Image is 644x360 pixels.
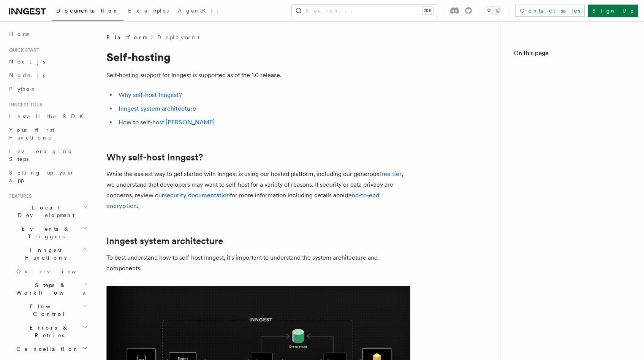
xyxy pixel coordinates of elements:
[6,144,89,166] a: Leveraging Steps
[422,7,433,14] kbd: ⌘K
[157,33,199,41] a: Deployment
[9,148,73,162] span: Leveraging Steps
[6,102,43,108] span: Inngest tour
[56,8,119,14] span: Documentation
[13,281,85,297] span: Steps & Workflows
[123,2,173,21] a: Examples
[128,8,169,14] span: Examples
[9,127,54,141] span: Your first Functions
[106,169,410,211] p: While the easiest way to get started with Inngest is using our hosted platform, including our gen...
[6,246,82,262] span: Inngest Functions
[9,113,88,119] span: Install the SDK
[6,222,89,243] button: Events & Triggers
[6,27,89,41] a: Home
[514,49,629,61] h4: On this page
[106,252,410,274] p: To best understand how to self-host Inngest, it's important to understand the system architecture...
[6,201,89,222] button: Local Development
[119,119,215,126] a: How to self-host [PERSON_NAME]
[9,170,74,183] span: Setting up your app
[106,50,410,64] h1: Self-hosting
[379,170,402,178] a: free tier
[9,72,45,78] span: Node.js
[106,33,147,41] span: Platform
[6,82,89,96] a: Python
[6,109,89,123] a: Install the SDK
[13,300,89,321] button: Flow Control
[6,68,89,82] a: Node.js
[13,303,82,318] span: Flow Control
[173,2,223,21] a: AgentKit
[16,268,95,274] span: Overview
[119,105,196,112] a: Inngest system architecture
[13,321,89,342] button: Errors & Retries
[9,30,30,38] span: Home
[164,192,230,199] a: security documentation
[6,225,83,240] span: Events & Triggers
[9,59,45,65] span: Next.js
[106,70,410,81] p: Self-hosting support for Inngest is supported as of the 1.0 release.
[178,8,218,14] span: AgentKit
[9,86,37,92] span: Python
[6,55,89,68] a: Next.js
[484,6,503,15] button: Toggle dark mode
[13,324,82,339] span: Errors & Retries
[119,91,182,98] a: Why self-host Inngest?
[6,243,89,265] button: Inngest Functions
[515,5,585,17] a: Contact sales
[6,166,89,187] a: Setting up your app
[6,47,39,53] span: Quick start
[6,193,32,199] span: Features
[6,123,89,144] a: Your first Functions
[588,5,638,17] a: Sign Up
[106,236,223,246] a: Inngest system architecture
[292,5,438,17] button: Search...⌘K
[13,342,89,356] button: Cancellation
[13,278,89,300] button: Steps & Workflows
[13,265,89,278] a: Overview
[106,152,203,163] a: Why self-host Inngest?
[52,2,123,21] a: Documentation
[6,204,83,219] span: Local Development
[13,345,79,353] span: Cancellation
